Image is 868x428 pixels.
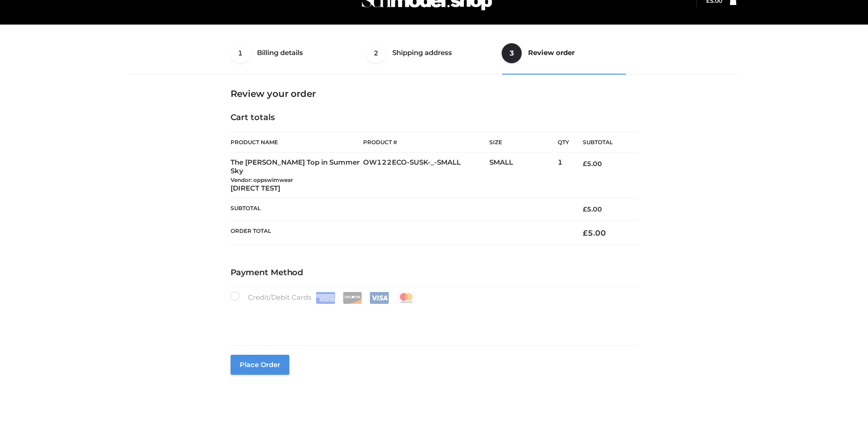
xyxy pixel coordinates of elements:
th: Subtotal [231,198,570,221]
span: £ [583,160,587,168]
th: Qty [558,132,569,153]
h3: Review your order [231,88,638,99]
td: OW122ECO-SUSK-_-SMALL [363,153,489,198]
h4: Cart totals [231,113,638,123]
th: Size [489,132,553,153]
td: SMALL [489,153,558,198]
button: Place order [231,355,289,375]
th: Order Total [231,221,570,245]
img: Discover [343,292,362,304]
img: Mastercard [396,292,416,304]
th: Subtotal [569,132,637,153]
span: £ [583,205,587,213]
bdi: 5.00 [583,205,602,213]
iframe: Secure payment input frame [229,302,636,335]
bdi: 5.00 [583,160,602,168]
img: Visa [370,292,389,304]
h4: Payment Method [231,268,638,278]
label: Credit/Debit Cards [231,292,417,304]
bdi: 5.00 [583,228,606,237]
img: Amex [316,292,335,304]
td: The [PERSON_NAME] Top in Summer Sky [DIRECT TEST] [231,153,364,198]
th: Product Name [231,132,364,153]
small: Vendor: oppswimwear [231,176,293,183]
td: 1 [558,153,569,198]
span: £ [583,228,588,237]
th: Product # [363,132,489,153]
